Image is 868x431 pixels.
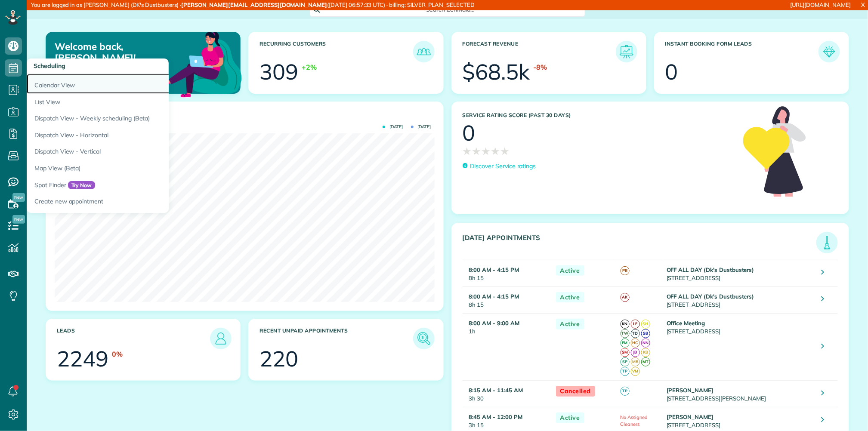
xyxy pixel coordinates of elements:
div: +2% [302,62,317,72]
span: TW [621,329,630,338]
img: icon_unpaid_appointments-47b8ce3997adf2238b356f14209ab4cced10bd1f174958f3ca8f1d0dd7fffeee.png [415,330,432,347]
strong: 8:00 AM - 4:15 PM [469,293,519,300]
strong: 8:45 AM - 12:00 PM [469,413,522,420]
div: 309 [259,61,298,83]
img: dashboard_welcome-42a62b7d889689a78055ac9021e634bf52bae3f8056760290aed330b23ab8690.png [160,22,244,105]
span: MB [631,357,640,366]
td: 8h 15 [463,260,552,286]
strong: [PERSON_NAME] [667,413,714,420]
div: 2249 [57,348,108,369]
td: [STREET_ADDRESS][PERSON_NAME] [664,381,815,407]
span: ★ [500,144,510,159]
span: TP [621,367,630,376]
p: Welcome back, [PERSON_NAME]! [55,41,179,64]
span: KB [641,348,650,357]
span: TP [621,387,630,396]
span: VM [631,367,640,376]
a: [URL][DOMAIN_NAME] [791,1,851,8]
span: PB [621,266,630,275]
span: Try Now [68,181,96,190]
td: 3h 30 [463,381,552,407]
span: Cancelled [556,386,596,397]
div: 220 [259,348,298,369]
img: icon_form_leads-04211a6a04a5b2264e4ee56bc0799ec3eb69b7e499cbb523a139df1d13a81ae0.png [821,43,838,60]
span: No Assigned Cleaners [621,414,648,427]
div: 0 [463,122,476,144]
span: SM [621,348,630,357]
td: 8h 15 [463,286,552,313]
a: Calendar View [27,74,242,94]
span: ★ [491,144,500,159]
span: NN [641,339,650,348]
strong: 8:15 AM - 11:45 AM [469,387,523,394]
strong: OFF ALL DAY (Dk's Dustbusters) [667,266,754,273]
span: EM [621,339,630,348]
span: ★ [481,144,491,159]
h3: [DATE] Appointments [463,234,817,253]
span: HC [631,339,640,348]
span: New [12,215,25,224]
span: [DATE] [411,125,431,129]
span: New [12,193,25,202]
span: LF [631,320,640,329]
h3: Leads [57,328,210,349]
a: Dispatch View - Weekly scheduling (Beta) [27,110,242,127]
strong: [PERSON_NAME] [667,387,714,394]
strong: OFF ALL DAY (Dk's Dustbusters) [667,293,754,300]
span: Active [556,319,584,329]
span: ★ [472,144,481,159]
div: 0 [665,61,678,83]
h3: Forecast Revenue [463,41,616,62]
span: TD [631,329,640,338]
a: Discover Service ratings [463,162,536,171]
span: Active [556,413,584,423]
img: icon_recurring_customers-cf858462ba22bcd05b5a5880d41d6543d210077de5bb9ebc9590e49fd87d84ed.png [415,43,432,60]
a: List View [27,94,242,111]
span: ★ [463,144,472,159]
span: KN [621,320,630,329]
span: Scheduling [34,62,65,70]
span: Active [556,292,584,303]
p: Discover Service ratings [470,162,536,171]
a: Dispatch View - Vertical [27,143,242,160]
strong: Office Meeting [667,320,705,326]
div: $68.5k [463,61,530,83]
span: [DATE] [383,125,403,129]
h3: Service Rating score (past 30 days) [463,112,735,118]
h3: Instant Booking Form Leads [665,41,819,62]
a: Dispatch View - Horizontal [27,127,242,144]
h3: Actual Revenue this month [57,113,435,120]
img: icon_forecast_revenue-8c13a41c7ed35a8dcfafea3cbb826a0462acb37728057bba2d056411b612bbbe.png [618,43,635,60]
a: Spot FinderTry Now [27,177,242,194]
div: -8% [533,62,547,72]
h3: Recurring Customers [259,41,413,62]
strong: 8:00 AM - 9:00 AM [469,320,519,326]
td: [STREET_ADDRESS] [664,260,815,286]
img: icon_todays_appointments-901f7ab196bb0bea1936b74009e4eb5ffbc2d2711fa7634e0d609ed5ef32b18b.png [819,234,836,251]
span: MT [641,357,650,366]
span: SP [621,357,630,366]
strong: [PERSON_NAME][EMAIL_ADDRESS][DOMAIN_NAME] [181,1,327,8]
div: 0% [112,349,123,359]
td: [STREET_ADDRESS] [664,286,815,313]
td: 1h [463,314,552,381]
img: icon_leads-1bed01f49abd5b7fead27621c3d59655bb73ed531f8eeb49469d10e621d6b896.png [212,330,229,347]
a: Create new appointment [27,193,242,213]
span: JB [631,348,640,357]
td: [STREET_ADDRESS] [664,314,815,381]
span: Active [556,265,584,276]
span: SB [641,329,650,338]
span: SH [641,320,650,329]
h3: Recent unpaid appointments [259,328,413,349]
span: AK [621,293,630,302]
strong: 8:00 AM - 4:15 PM [469,266,519,273]
a: Map View (Beta) [27,160,242,177]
